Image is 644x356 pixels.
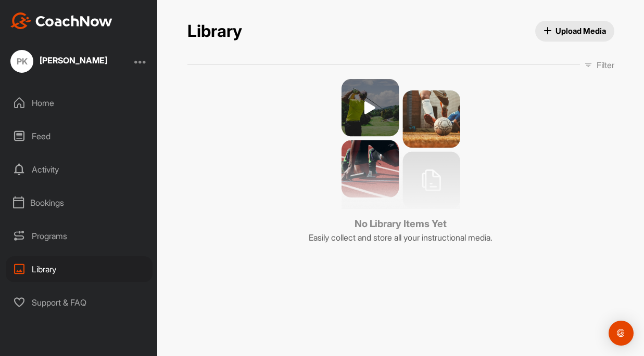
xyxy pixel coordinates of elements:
img: CoachNow [10,12,112,29]
div: [PERSON_NAME] [40,56,107,64]
img: no media [342,79,460,209]
p: Easily collect and store all your instructional media. [309,231,493,244]
div: Feed [6,123,153,149]
p: Filter [597,59,614,71]
span: Upload Media [544,25,606,36]
div: Open Intercom Messenger [609,321,634,346]
div: Bookings [6,190,153,216]
div: Home [6,90,153,116]
div: Activity [6,156,153,182]
div: PK [10,50,33,73]
div: Library [6,256,153,282]
h3: No Library Items Yet [309,217,493,231]
button: Upload Media [535,21,614,42]
div: Support & FAQ [6,289,153,315]
div: Programs [6,223,153,249]
h2: Library [187,21,242,42]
